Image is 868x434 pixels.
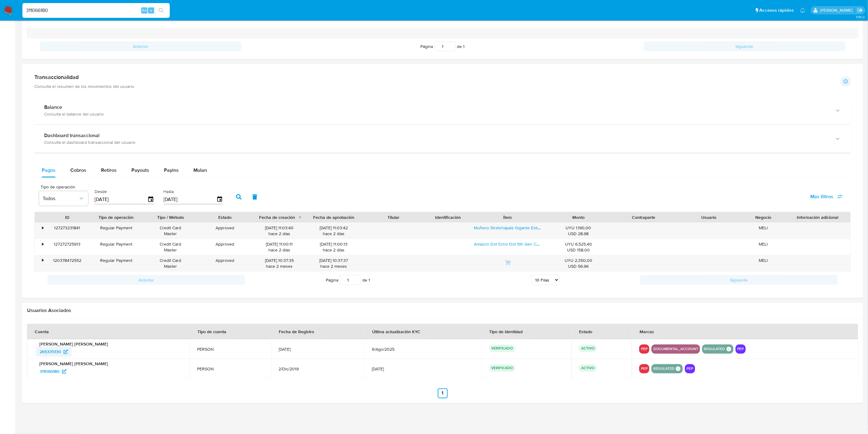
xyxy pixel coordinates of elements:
[150,7,152,13] span: s
[820,7,855,13] p: gregorio.negri@mercadolibre.com
[856,14,865,19] span: 3.161.2
[800,8,805,13] a: Notificaciones
[857,7,863,14] a: Salir
[142,7,147,13] span: Alt
[40,41,241,51] button: Anterior
[22,6,170,14] input: Buscar usuario o caso...
[463,43,465,49] span: 1
[644,41,845,51] button: Siguiente
[760,7,794,14] span: Accesos rápidos
[421,41,465,51] span: Página de
[155,6,167,15] button: search-icon
[27,308,858,314] h2: Usuarios Asociados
